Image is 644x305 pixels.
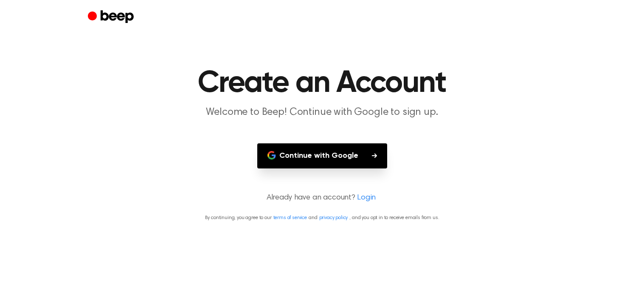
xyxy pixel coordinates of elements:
h1: Create an Account [105,68,540,99]
a: terms of service [273,215,307,220]
a: privacy policy [319,215,348,220]
p: Already have an account? [10,192,634,204]
p: By continuing, you agree to our and , and you opt in to receive emails from us. [10,214,634,222]
a: Beep [88,9,136,26]
button: Continue with Google [257,143,387,168]
a: Login [357,192,376,204]
p: Welcome to Beep! Continue with Google to sign up. [159,105,485,120]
